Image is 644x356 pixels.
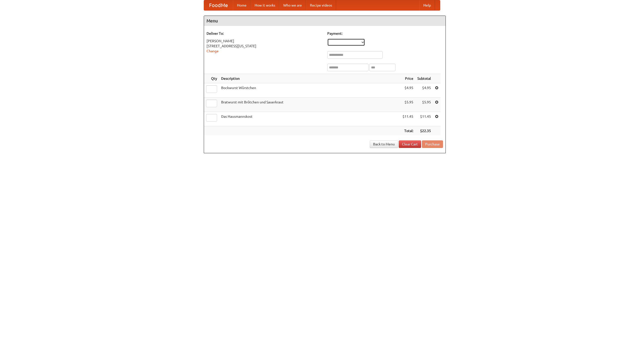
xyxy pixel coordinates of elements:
[207,44,322,49] div: [STREET_ADDRESS][US_STATE]
[204,74,219,83] th: Qty
[233,0,251,10] a: Home
[219,83,400,98] td: Bockwurst Würstchen
[399,140,421,148] a: Clear Cart
[207,38,322,44] div: [PERSON_NAME]
[219,98,400,112] td: Bratwurst mit Brötchen und Sauerkraut
[422,140,443,148] button: Purchase
[219,112,400,126] td: Das Hausmannskost
[415,83,433,98] td: $4.95
[400,112,415,126] td: $11.45
[207,49,219,53] a: Change
[415,126,433,136] th: $22.35
[370,140,398,148] a: Back to Menu
[279,0,306,10] a: Who we are
[204,16,446,26] h4: Menu
[207,31,322,36] h5: Deliver To:
[219,74,400,83] th: Description
[400,83,415,98] td: $4.95
[415,98,433,112] td: $5.95
[415,112,433,126] td: $11.45
[400,126,415,136] th: Total:
[204,0,233,10] a: FoodMe
[400,74,415,83] th: Price
[251,0,279,10] a: How it works
[327,31,443,36] h5: Payment:
[419,0,435,10] a: Help
[400,98,415,112] td: $5.95
[306,0,336,10] a: Recipe videos
[415,74,433,83] th: Subtotal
